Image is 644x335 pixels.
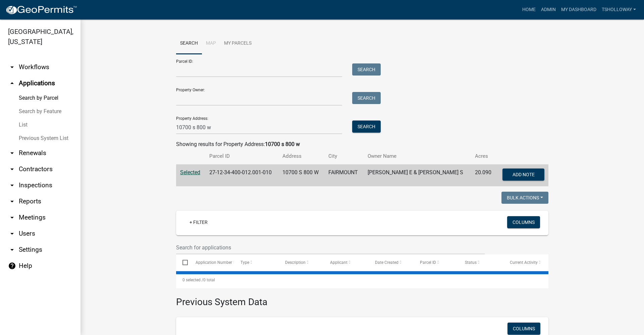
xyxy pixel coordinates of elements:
[8,197,16,205] i: arrow_drop_down
[8,230,16,238] i: arrow_drop_down
[8,246,16,254] i: arrow_drop_down
[471,164,496,187] td: 20.090
[176,288,548,309] h3: Previous System Data
[510,260,538,265] span: Current Activity
[352,63,381,76] button: Search
[176,33,202,54] a: Search
[176,241,485,254] input: Search for applications
[420,260,436,265] span: Parcel ID
[279,254,324,271] datatable-header-cell: Description
[520,3,538,16] a: Home
[507,323,540,335] button: Columns
[8,63,16,71] i: arrow_drop_down
[465,260,477,265] span: Status
[278,164,324,187] td: 10700 S 800 W
[324,164,363,187] td: FAIRMOUNT
[176,254,189,271] datatable-header-cell: Select
[502,169,544,181] button: Add Note
[501,192,548,204] button: Bulk Actions
[189,254,234,271] datatable-header-cell: Application Number
[278,148,324,164] th: Address
[240,260,249,265] span: Type
[8,181,16,189] i: arrow_drop_down
[364,148,471,164] th: Owner Name
[182,278,203,282] span: 0 selected /
[8,213,16,222] i: arrow_drop_down
[220,33,256,54] a: My Parcels
[324,254,369,271] datatable-header-cell: Applicant
[558,3,599,16] a: My Dashboard
[8,149,16,157] i: arrow_drop_down
[507,216,540,228] button: Columns
[8,165,16,173] i: arrow_drop_down
[8,262,16,270] i: help
[205,148,278,164] th: Parcel ID
[285,260,306,265] span: Description
[205,164,278,187] td: 27-12-34-400-012.001-010
[364,164,471,187] td: [PERSON_NAME] E & [PERSON_NAME] S
[176,272,548,288] div: 0 total
[375,260,398,265] span: Date Created
[512,172,534,177] span: Add Note
[234,254,279,271] datatable-header-cell: Type
[184,216,213,228] a: + Filter
[471,148,496,164] th: Acres
[8,79,16,87] i: arrow_drop_up
[414,254,459,271] datatable-header-cell: Parcel ID
[459,254,503,271] datatable-header-cell: Status
[503,254,548,271] datatable-header-cell: Current Activity
[330,260,347,265] span: Applicant
[180,169,200,176] a: Selected
[599,3,639,16] a: tsholloway
[352,92,381,104] button: Search
[352,121,381,133] button: Search
[265,141,300,147] strong: 10700 s 800 w
[196,260,232,265] span: Application Number
[538,3,558,16] a: Admin
[324,148,363,164] th: City
[369,254,414,271] datatable-header-cell: Date Created
[176,140,548,148] div: Showing results for Property Address:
